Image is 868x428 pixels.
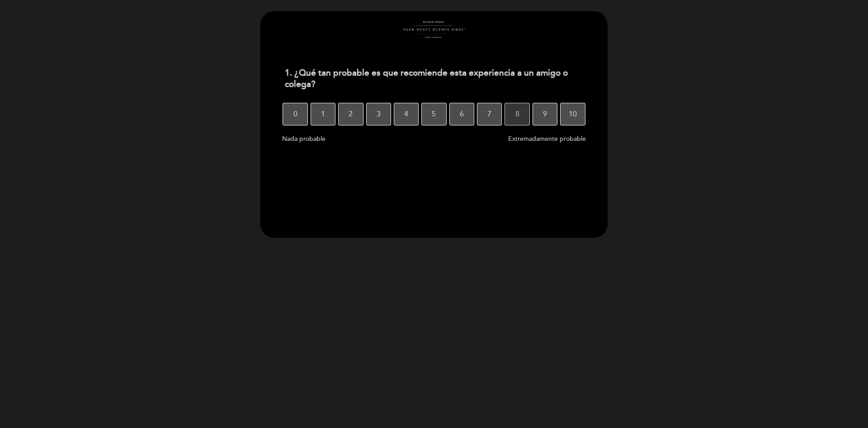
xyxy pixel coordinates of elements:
span: 9 [543,101,547,127]
span: 10 [569,101,577,127]
button: 8 [505,103,529,125]
button: 5 [421,103,446,125]
span: Extremadamente probable [508,135,586,143]
button: 10 [560,103,585,125]
span: 2 [349,101,353,127]
button: 2 [338,103,363,125]
button: 4 [394,103,419,125]
button: 9 [533,103,557,125]
span: 5 [432,101,436,127]
span: Nada probable [282,135,325,143]
div: 1. ¿Qué tan probable es que recomiende esta experiencia a un amigo o colega? [278,62,590,96]
span: 7 [487,101,491,127]
button: 1 [311,103,335,125]
button: 3 [366,103,391,125]
span: 4 [404,101,408,127]
span: 6 [460,101,464,127]
span: 8 [515,101,519,127]
span: 1 [321,101,325,127]
button: 6 [449,103,474,125]
span: 3 [377,101,381,127]
span: 0 [293,101,297,127]
button: 0 [283,103,307,125]
img: header_1658240351.png [402,20,466,38]
button: 7 [477,103,502,125]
